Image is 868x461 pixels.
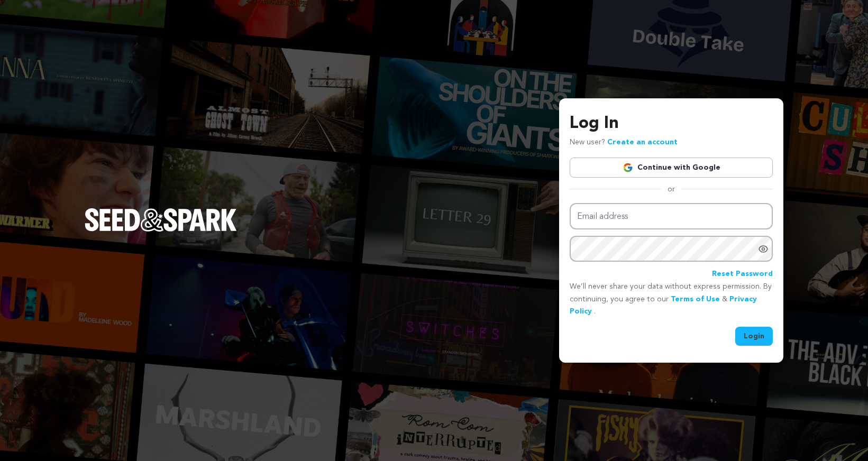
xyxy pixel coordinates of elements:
[661,184,681,195] span: or
[712,268,773,281] a: Reset Password
[85,208,237,253] a: Seed&Spark Homepage
[570,158,773,178] a: Continue with Google
[671,296,720,303] a: Terms of Use
[85,208,237,232] img: Seed&Spark Logo
[570,281,773,318] p: We’ll never share your data without express permission. By continuing, you agree to our & .
[570,203,773,230] input: Email address
[623,162,633,173] img: Google logo
[758,244,769,254] a: Show password as plain text. Warning: this will display your password on the screen.
[607,139,678,146] a: Create an account
[735,327,773,346] button: Login
[570,111,773,136] h3: Log In
[570,136,678,149] p: New user?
